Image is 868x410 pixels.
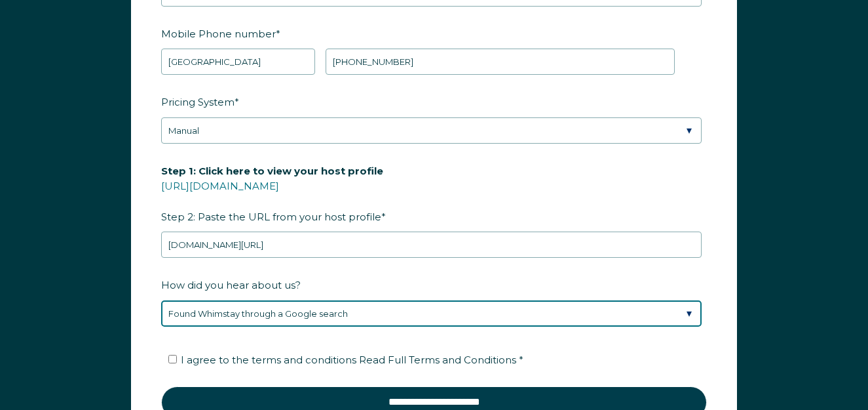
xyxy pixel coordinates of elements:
span: Step 2: Paste the URL from your host profile [161,161,383,227]
span: Pricing System [161,92,235,112]
span: Mobile Phone number [161,24,276,44]
span: Read Full Terms and Conditions [359,354,516,366]
span: How did you hear about us? [161,275,301,295]
a: Read Full Terms and Conditions [356,354,519,366]
input: airbnb.com/users/show/12345 [161,232,702,258]
a: [URL][DOMAIN_NAME] [161,180,279,192]
input: I agree to the terms and conditions Read Full Terms and Conditions * [168,355,177,363]
span: Step 1: Click here to view your host profile [161,161,383,181]
span: I agree to the terms and conditions [181,354,523,366]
